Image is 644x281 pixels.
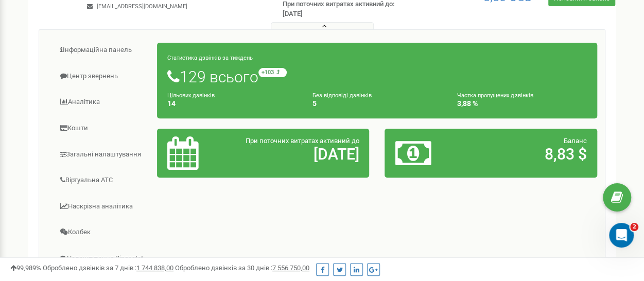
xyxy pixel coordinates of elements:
[47,116,158,141] a: Кошти
[312,100,442,108] h4: 5
[167,55,253,61] small: Статистика дзвінків за тиждень
[43,264,173,272] span: Оброблено дзвінків за 7 днів :
[47,38,158,63] a: Інформаційна панель
[464,146,587,163] h2: 8,83 $
[47,64,158,89] a: Центр звернень
[272,264,309,272] u: 7 556 750,00
[245,137,359,145] span: При поточних витратах активний до
[47,220,158,245] a: Колбек
[136,264,173,272] u: 1 744 838,00
[10,264,41,272] span: 99,989%
[630,223,638,231] span: 2
[167,92,215,99] small: Цільових дзвінків
[457,92,533,99] small: Частка пропущених дзвінків
[167,68,587,85] h1: 129 всього
[564,137,587,145] span: Баланс
[236,146,359,163] h2: [DATE]
[47,246,158,280] a: Налаштування Ringostat Smart Phone
[175,264,309,272] span: Оброблено дзвінків за 30 днів :
[258,68,287,77] small: +103
[47,168,158,193] a: Віртуальна АТС
[457,100,587,108] h4: 3,88 %
[609,223,634,248] iframe: Intercom live chat
[312,92,372,99] small: Без відповіді дзвінків
[47,142,158,167] a: Загальні налаштування
[47,194,158,219] a: Наскрізна аналітика
[167,100,297,108] h4: 14
[97,3,187,10] span: [EMAIL_ADDRESS][DOMAIN_NAME]
[47,90,158,115] a: Аналiтика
